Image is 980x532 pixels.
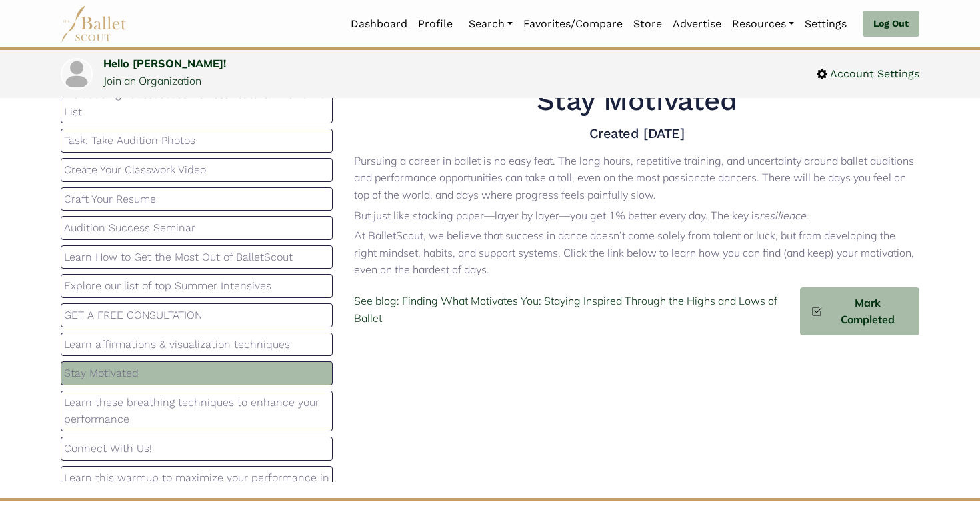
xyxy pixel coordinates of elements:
h1: Stay Motivated [354,83,919,119]
p: Create Your Classwork Video [64,161,329,179]
p: Learn How to Get the Most Out of BalletScout [64,249,329,266]
a: Profile [413,10,458,38]
a: Favorites/Compare [518,10,628,38]
img: profile picture [62,59,91,89]
p: Explore our list of top Summer Intensives [64,277,329,295]
a: Store [628,10,667,38]
a: Settings [799,10,852,38]
span: Account Settings [827,65,919,83]
p: At BalletScout, we believe that success in dance doesn’t come solely from talent or luck, but fro... [354,227,919,279]
p: Craft Your Resume [64,191,329,208]
p: Learn affirmations & visualization techniques [64,336,329,353]
a: Search [463,10,518,38]
p: Task: Take Audition Photos [64,132,329,149]
a: Account Settings [817,65,919,83]
a: Join an Organization [103,74,201,87]
p: But just like stacking paper—layer by layer—you get 1% better every day. The key is . [354,207,919,225]
p: Audition Success Seminar [64,219,329,237]
a: See blog: Finding What Motivates You: Staying Inspired Through the Highs and Lows of Ballet [354,293,800,327]
p: Learn these breathing techniques to enhance your performance [64,394,329,428]
p: GET A FREE CONSULTATION [64,307,329,324]
p: Connect With Us! [64,440,329,457]
a: Dashboard [345,10,413,38]
p: Introducing BalletScout’s Newest Feature: The To-Do List [64,86,329,120]
a: Log Out [863,11,919,37]
span: Mark Completed [822,295,908,329]
a: Hello [PERSON_NAME]! [103,57,226,70]
p: Learn this warmup to maximize your performance in auditions or shows [64,469,329,503]
h4: Created [DATE] [354,125,919,142]
em: resilience [759,209,806,222]
p: Stay Motivated [64,365,329,382]
a: Resources [727,10,799,38]
a: Advertise [667,10,727,38]
p: Pursuing a career in ballet is no easy feat. The long hours, repetitive training, and uncertainty... [354,153,919,204]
